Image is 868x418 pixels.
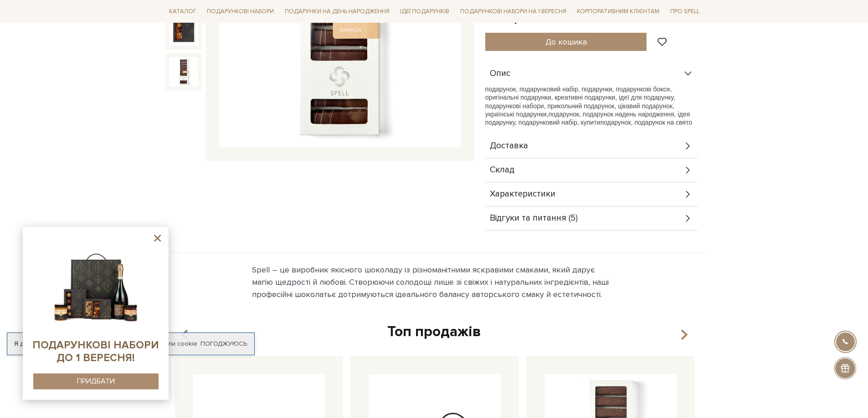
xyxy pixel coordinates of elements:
[156,340,197,347] a: файли cookie
[169,57,198,86] img: Подарунок Шоколадний комплімент
[490,70,510,78] span: Опис
[171,322,698,342] div: Топ продажів
[165,5,200,19] a: Каталог
[485,86,675,118] span: подарунок, подарунковий набір, подарунки, подарункові бокси, оригінальні подарунки, креативні под...
[545,37,587,47] span: До кошика
[490,190,555,198] span: Характеристики
[281,5,393,19] a: Подарунки на День народження
[549,111,622,118] span: подарунок, подарунок на
[490,166,514,174] span: Склад
[573,4,663,19] a: Корпоративним клієнтам
[667,5,703,19] a: Про Spell
[7,340,254,348] div: Я дозволяю [DOMAIN_NAME] використовувати
[252,264,616,301] div: Spell – це виробник якісного шоколаду із різноманітними яскравими смаками, який дарує магію щедро...
[622,111,674,118] span: день народження
[203,5,277,19] a: Подарункові набори
[200,340,247,348] a: Погоджуюсь
[490,142,528,150] span: Доставка
[600,119,692,126] span: подарунок, подарунок на свято
[490,214,578,222] span: Відгуки та питання (5)
[457,4,570,19] a: Подарункові набори на 1 Вересня
[547,111,549,118] span: ,
[169,17,198,46] img: Подарунок Шоколадний комплімент
[396,5,453,19] a: Ідеї подарунків
[485,33,647,51] button: До кошика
